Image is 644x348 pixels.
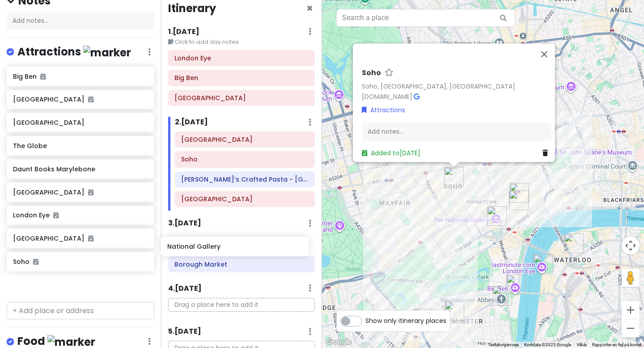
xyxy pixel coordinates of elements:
input: Search a place [336,9,515,27]
button: Træk Pegman hen på kortet for at åbne Street View [622,269,640,287]
h6: 5 . [DATE] [168,327,201,336]
div: Soho [444,167,464,187]
small: Click to add day notes [168,38,315,47]
p: Drag a place here to add it [168,298,315,312]
span: Close itinerary [306,1,313,16]
a: Attractions [362,106,405,115]
a: Rapporter en fejl på kortet [592,342,641,347]
button: Zoom ind [622,301,640,319]
input: + Add place or address [7,302,154,320]
div: · [362,68,551,102]
img: Google [324,336,354,348]
span: Kortdata ©2025 Google [524,342,571,347]
h6: 1 . [DATE] [168,27,199,37]
div: Victoria Palace Theatre [413,309,432,328]
button: Styringselement til kortkamera [622,237,640,255]
h6: 4 . [DATE] [168,284,202,293]
div: Covent Garden [509,183,529,203]
button: Luk [534,43,555,65]
div: Add notes... [362,123,551,141]
h6: 3 . [DATE] [168,219,201,228]
a: Åbn dette området i Google Maps (åbner i et nyt vindue) [324,336,354,348]
h4: Attractions [17,45,131,59]
h6: Soho [362,68,381,78]
div: Westminster Abbey [492,286,512,306]
button: Zoom ud [622,319,640,337]
img: marker [83,46,131,59]
h6: 2 . [DATE] [175,118,208,127]
div: Big Ben [506,275,526,294]
div: King's College London Waterloo Campus [564,233,584,253]
button: Tastaturgenveje [488,342,519,348]
span: Show only itinerary places [365,316,446,326]
div: London Eye [533,254,553,274]
div: Add notes... [7,11,154,30]
button: Close [306,3,313,14]
div: Emilia’s Crafted Pasta - Victoria [445,301,464,321]
a: Star place [385,68,394,78]
div: National Gallery [487,206,507,226]
i: Google Maps [414,93,419,100]
h4: Itinerary [168,1,216,15]
a: [DOMAIN_NAME] [362,92,412,101]
a: Vilkår (åbnes i en ny fane) [576,342,587,347]
a: Delete place [542,149,551,158]
a: Soho, [GEOGRAPHIC_DATA], [GEOGRAPHIC_DATA] [362,82,515,91]
a: Added to[DATE] [362,149,420,158]
div: Flat Iron Covent Garden [509,191,529,210]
